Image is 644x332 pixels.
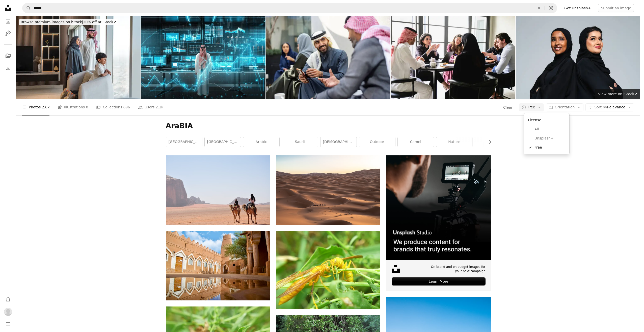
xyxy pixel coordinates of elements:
button: Orientation [546,103,583,111]
span: Free [534,145,565,150]
span: Unsplash+ [534,136,565,141]
span: All [534,127,565,132]
span: Free [528,105,535,110]
div: Free [524,113,569,154]
div: License [526,115,567,125]
button: Free [519,103,544,111]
